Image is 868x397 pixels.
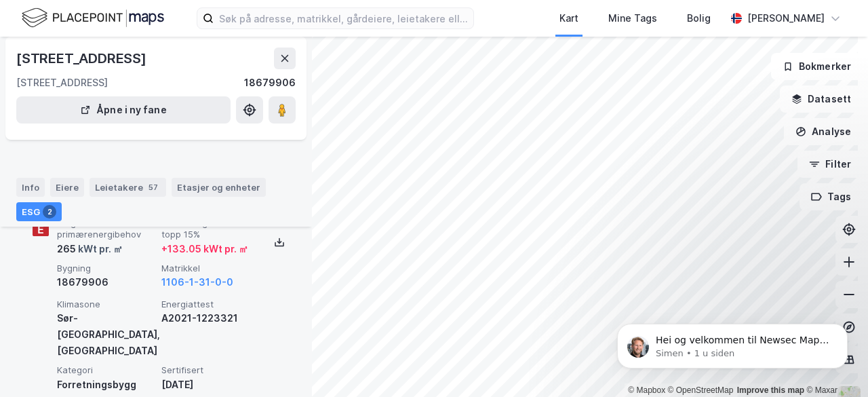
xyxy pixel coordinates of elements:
div: Mine Tags [608,10,657,26]
a: Improve this map [737,385,804,395]
button: Analyse [784,118,863,145]
div: [PERSON_NAME] [747,10,825,26]
iframe: Intercom notifications melding [597,295,868,390]
div: Eiere [50,178,84,197]
div: A2021-1223321 [161,310,260,326]
button: Åpne i ny fane [16,96,231,124]
div: [DATE] [161,377,260,393]
div: Forretningsbygg [57,377,156,393]
div: 18679906 [244,75,296,91]
span: Årlig primærenergibehov [57,217,156,241]
button: Bokmerker [771,53,863,80]
a: Mapbox [628,385,665,395]
span: Klimasone [57,299,156,310]
div: [STREET_ADDRESS] [16,48,149,69]
span: Sammenlignet med topp 15% [161,217,260,241]
div: Leietakere [90,178,166,197]
div: ESG [16,202,62,221]
span: Energiattest [161,299,260,310]
div: 2 [43,205,56,219]
div: Info [16,178,45,197]
div: 265 [57,241,123,257]
span: Matrikkel [161,263,260,274]
div: [STREET_ADDRESS] [16,75,108,91]
a: OpenStreetMap [668,385,734,395]
button: Filter [797,151,863,178]
span: Sertifisert [161,364,260,376]
div: 18679906 [57,274,156,290]
div: + 133.05 kWt pr. ㎡ [161,241,248,257]
div: Kart [559,10,578,26]
button: Datasett [780,86,863,113]
span: Bygning [57,263,156,274]
img: logo.f888ab2527a4732fd821a326f86c7f29.svg [22,6,164,30]
span: Kategori [57,364,156,376]
div: Bolig [687,10,711,26]
input: Søk på adresse, matrikkel, gårdeiere, leietakere eller personer [214,8,473,29]
div: kWt pr. ㎡ [76,241,123,257]
div: Etasjer og enheter [177,181,260,193]
button: Tags [800,183,863,210]
div: Sør-[GEOGRAPHIC_DATA], [GEOGRAPHIC_DATA] [57,310,156,359]
button: 1106-1-31-0-0 [161,274,233,290]
div: 57 [146,181,161,194]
